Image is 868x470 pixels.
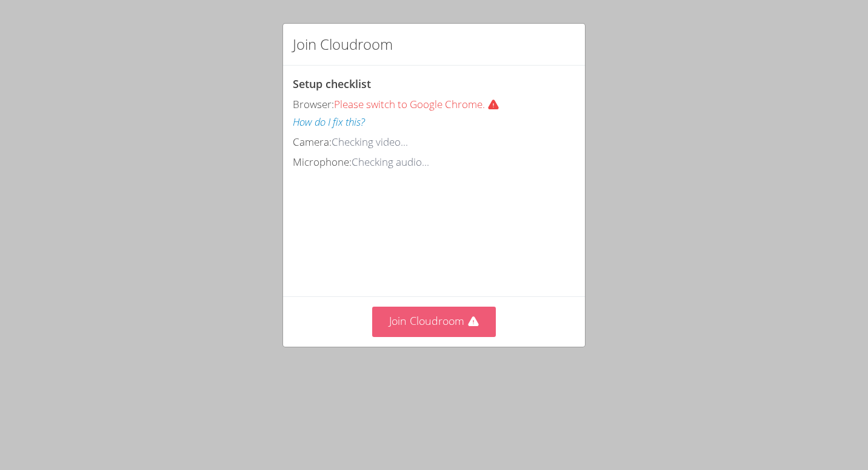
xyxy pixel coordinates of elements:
span: Camera: [293,135,332,149]
span: Checking audio... [352,155,429,169]
span: Checking video... [332,135,408,149]
span: Microphone: [293,155,352,169]
button: Join Cloudroom [372,307,496,336]
button: How do I fix this? [293,114,365,131]
span: Browser: [293,97,334,111]
h2: Join Cloudroom [293,33,393,55]
span: Setup checklist [293,77,371,91]
span: Please switch to Google Chrome. [334,97,509,111]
